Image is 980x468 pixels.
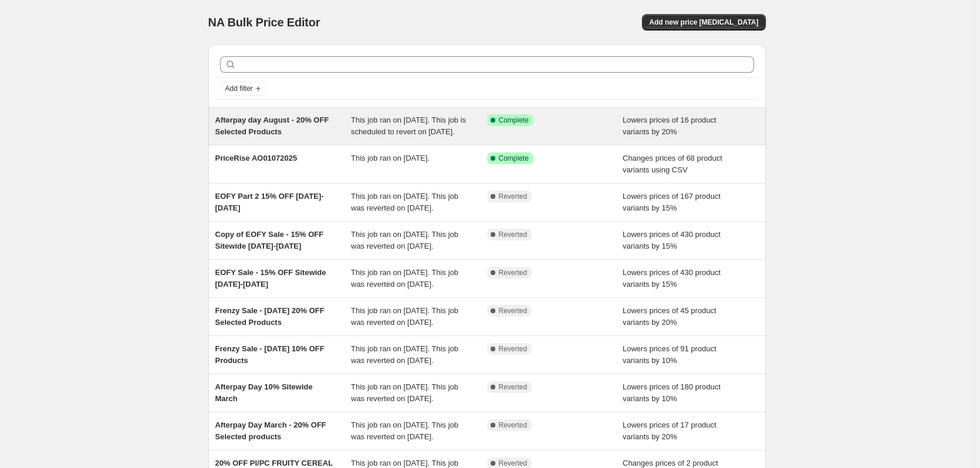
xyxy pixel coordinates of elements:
[623,344,717,365] span: Lowers prices of 91 product variants by 10%
[499,344,528,354] span: Reverted
[208,16,320,29] span: NA Bulk Price Editor
[499,306,528,316] span: Reverted
[215,459,333,467] span: 20% OFF PI/PC FRUITY CEREAL
[623,420,717,441] span: Lowers prices of 17 product variants by 20%
[351,192,458,212] span: This job ran on [DATE]. This job was reverted on [DATE].
[649,18,758,27] span: Add new price [MEDICAL_DATA]
[623,116,717,136] span: Lowers prices of 16 product variants by 20%
[642,14,765,30] button: Add new price [MEDICAL_DATA]
[351,420,458,441] span: This job ran on [DATE]. This job was reverted on [DATE].
[215,192,324,212] span: EOFY Part 2 15% OFF [DATE]-[DATE]
[623,154,722,174] span: Changes prices of 68 product variants using CSV
[215,154,298,162] span: PriceRise AO01072025
[351,344,458,365] span: This job ran on [DATE]. This job was reverted on [DATE].
[215,344,325,365] span: Frenzy Sale - [DATE] 10% OFF Products
[499,382,528,392] span: Reverted
[225,84,253,93] span: Add filter
[351,154,430,162] span: This job ran on [DATE].
[220,82,267,96] button: Add filter
[623,192,721,212] span: Lowers prices of 167 product variants by 15%
[499,230,528,239] span: Reverted
[215,230,324,250] span: Copy of EOFY Sale - 15% OFF Sitewide [DATE]-[DATE]
[499,116,529,125] span: Complete
[351,230,458,250] span: This job ran on [DATE]. This job was reverted on [DATE].
[351,306,458,327] span: This job ran on [DATE]. This job was reverted on [DATE].
[499,268,528,277] span: Reverted
[499,459,528,468] span: Reverted
[215,268,326,289] span: EOFY Sale - 15% OFF Sitewide [DATE]-[DATE]
[215,116,329,136] span: Afterpay day August - 20% OFF Selected Products
[351,116,466,136] span: This job ran on [DATE]. This job is scheduled to revert on [DATE].
[351,382,458,403] span: This job ran on [DATE]. This job was reverted on [DATE].
[623,382,721,403] span: Lowers prices of 180 product variants by 10%
[499,420,528,430] span: Reverted
[215,382,313,403] span: Afterpay Day 10% Sitewide March
[215,306,325,327] span: Frenzy Sale - [DATE] 20% OFF Selected Products
[351,268,458,289] span: This job ran on [DATE]. This job was reverted on [DATE].
[499,154,529,163] span: Complete
[499,192,528,201] span: Reverted
[623,306,717,327] span: Lowers prices of 45 product variants by 20%
[623,230,721,250] span: Lowers prices of 430 product variants by 15%
[623,268,721,289] span: Lowers prices of 430 product variants by 15%
[215,420,326,441] span: Afterpay Day March - 20% OFF Selected products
